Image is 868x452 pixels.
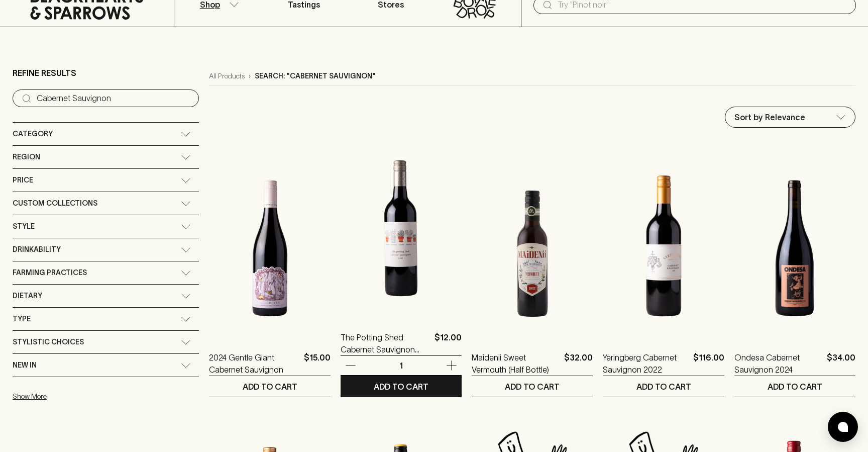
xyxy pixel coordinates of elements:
p: ADD TO CART [505,381,560,393]
div: Dietary [13,285,199,307]
p: ADD TO CART [243,381,297,393]
div: Sort by Relevance [725,107,855,127]
span: Drinkability [13,243,61,256]
div: Region [13,146,199,168]
div: Type [13,308,199,330]
div: Price [13,169,199,192]
div: Farming Practices [13,261,199,284]
button: ADD TO CART [734,376,855,397]
span: Dietary [13,290,42,302]
p: › [249,71,251,81]
p: ADD TO CART [374,381,428,393]
span: Custom Collections [13,197,97,210]
div: Stylistic Choices [13,331,199,353]
a: All Products [209,71,245,81]
p: ADD TO CART [636,381,691,393]
div: Drinkability [13,238,199,261]
button: ADD TO CART [603,376,724,397]
a: Yeringberg Cabernet Sauvignon 2022 [603,351,689,376]
span: Style [13,220,35,233]
p: $116.00 [693,351,724,376]
a: The Potting Shed Cabernet Sauvignon 2021 [341,331,430,355]
p: $34.00 [827,351,855,376]
button: ADD TO CART [341,376,462,397]
span: Type [13,313,31,325]
div: Custom Collections [13,192,199,215]
a: Maidenii Sweet Vermouth (Half Bottle) [472,351,560,376]
a: Ondesa Cabernet Sauvignon 2024 [734,351,823,376]
button: ADD TO CART [209,376,330,397]
img: 2024 Gentle Giant Cabernet Sauvignon [209,160,330,336]
span: Price [13,174,33,187]
img: Yeringberg Cabernet Sauvignon 2022 [603,160,724,336]
p: 1 [389,360,413,371]
p: $15.00 [304,351,331,376]
img: The Potting Shed Cabernet Sauvignon 2021 [341,140,462,316]
button: Show More [13,386,144,407]
img: Ondesa Cabernet Sauvignon 2024 [734,160,855,336]
span: Category [13,128,53,140]
div: New In [13,354,199,377]
button: ADD TO CART [472,376,593,397]
span: New In [13,359,37,372]
a: 2024 Gentle Giant Cabernet Sauvignon [209,351,299,376]
p: ADD TO CART [768,381,822,393]
p: Sort by Relevance [734,111,805,123]
img: bubble-icon [838,422,848,432]
div: Category [13,123,199,145]
span: Stylistic Choices [13,336,84,348]
img: Maidenii Sweet Vermouth (Half Bottle) [472,160,593,336]
p: Search: "Cabernet Sauvignon" [255,71,376,81]
div: Style [13,215,199,238]
p: $12.00 [435,331,462,355]
span: Region [13,151,40,163]
input: Try “Pinot noir” [37,91,191,107]
p: $32.00 [564,351,593,376]
p: Refine Results [13,67,76,79]
span: Farming Practices [13,266,87,279]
